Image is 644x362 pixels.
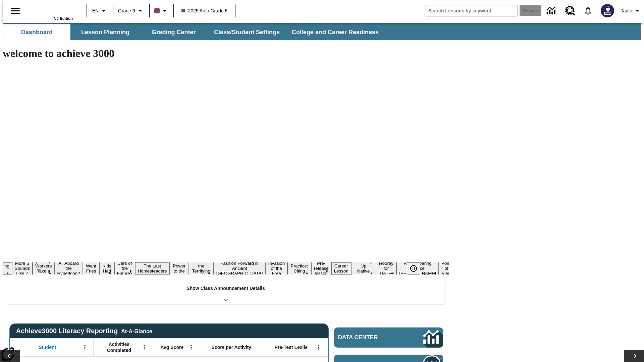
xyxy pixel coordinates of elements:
button: Slide 14 Pre-release lesson [311,260,331,277]
span: NJ Edition [54,16,73,20]
span: Activities Completed [97,341,141,353]
button: Slide 7 Cars of the Future? [114,260,135,277]
button: Slide 15 Career Lesson [331,262,351,275]
button: Class color is dark brown. Change class color [152,5,171,17]
p: Show Class Announcement Details [186,285,265,292]
button: Slide 17 Hooray for Constitution Day! [376,260,397,277]
span: Tauto [621,7,632,14]
button: Open Menu [314,342,324,352]
button: Slide 13 Mixed Practice: Citing Evidence [287,257,311,280]
span: Pre-Test Lexile [275,344,308,350]
button: Slide 3 Labor Day: Workers Take a Stand [33,257,54,280]
a: Notifications [579,2,597,19]
button: Open Menu [186,342,196,352]
span: Achieve3000 Literacy Reporting [16,327,152,335]
div: SubNavbar [3,24,385,40]
span: Avg Score [160,344,183,350]
button: Open side menu [5,1,25,21]
button: College and Career Readiness [286,24,384,40]
button: Language: EN, Select a language [89,5,111,17]
a: Data Center [543,2,561,20]
span: Score per Activity [212,344,252,350]
button: Class/Student Settings [209,24,285,40]
button: Select a new avatar [597,2,618,19]
button: Slide 19 Point of View [439,260,454,277]
div: At-A-Glance [121,327,152,335]
button: Slide 6 Dirty Jobs Kids Had To Do [100,252,114,285]
button: Open Menu [139,342,149,352]
span: 2025 Auto Grade 6 [181,7,228,14]
div: Pause [407,262,427,275]
button: Grading Center [140,24,207,40]
span: Grade 6 [118,7,135,14]
button: Slide 2 More S Sounds Like Z [12,260,33,277]
button: Open Menu [80,342,90,352]
input: search field [425,5,518,16]
img: Avatar [601,4,614,17]
h1: welcome to achieve 3000 [3,47,449,60]
span: Data Center [338,334,401,341]
div: Show Class Announcement Details [6,281,445,304]
a: Home [29,3,73,16]
button: Slide 4 All Aboard the Hyperloop? [54,260,83,277]
span: EN [92,7,99,14]
a: Resource Center, Will open in new tab [561,2,579,20]
a: Data Center [334,327,443,348]
button: Profile/Settings [618,5,644,17]
button: Dashboard [3,24,70,40]
div: SubNavbar [3,23,641,40]
button: Lesson carousel, Next [624,350,644,362]
button: Slide 18 Remembering Justice O'Connor [396,260,439,277]
button: Slide 12 The Invasion of the Free CD [265,255,287,282]
button: Grade: Grade 6, Select a grade [115,5,147,17]
button: Slide 9 Solar Power to the People [169,257,189,280]
button: Slide 5 Do You Want Fries With That? [83,252,100,285]
span: Student [39,344,56,350]
button: Pause [407,262,420,275]
button: Slide 11 Fashion Forward in Ancient Rome [214,260,266,277]
button: Lesson Planning [72,24,139,40]
div: Home [29,2,73,20]
button: Slide 8 The Last Homesteaders [135,262,170,275]
button: Slide 10 Attack of the Terrifying Tomatoes [189,257,214,280]
button: Slide 16 Cooking Up Native Traditions [351,257,376,280]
